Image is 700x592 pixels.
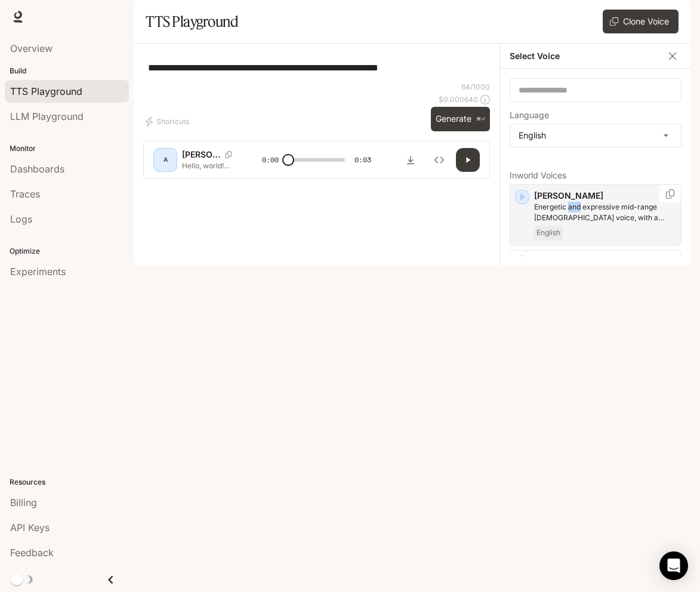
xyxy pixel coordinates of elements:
[399,148,423,172] button: Download audio
[534,226,563,240] span: English
[354,154,371,166] span: 0:03
[510,111,549,119] p: Language
[431,107,490,131] button: Generate⌘⏎
[534,255,676,267] p: [PERSON_NAME]
[220,151,237,158] button: Copy Voice ID
[510,124,681,147] div: English
[439,94,478,104] p: $ 0.000640
[461,82,490,92] p: 64 / 1000
[182,149,220,161] p: [PERSON_NAME]
[146,10,238,33] h1: TTS Playground
[534,202,676,223] p: Energetic and expressive mid-range male voice, with a mildly nasal quality
[262,154,279,166] span: 0:00
[476,116,485,123] p: ⌘⏎
[510,171,682,180] p: Inworld Voices
[143,112,194,131] button: Shortcuts
[427,148,451,172] button: Inspect
[603,10,679,33] button: Clone Voice
[659,551,688,580] div: Open Intercom Messenger
[156,150,175,169] div: A
[534,190,676,202] p: [PERSON_NAME]
[182,161,239,171] p: Hello, world! What a wonderful day to be a text-to-speech model!
[664,189,676,199] button: Copy Voice ID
